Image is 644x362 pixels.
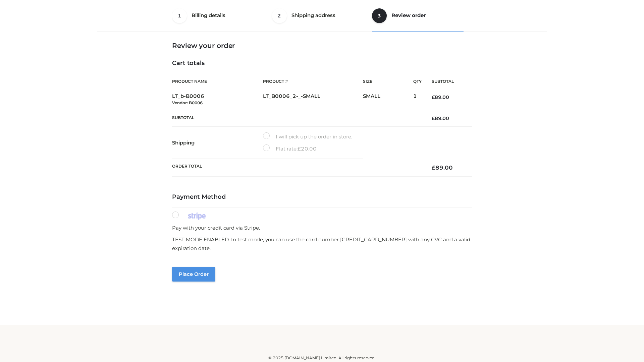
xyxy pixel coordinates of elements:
span: £ [432,94,435,100]
h3: Review your order [172,42,472,50]
td: LT_b-B0006 [172,89,263,110]
span: £ [298,145,301,152]
td: 1 [413,89,422,110]
th: Shipping [172,127,263,159]
h4: Cart totals [172,60,472,67]
bdi: 89.00 [432,164,453,171]
td: SMALL [363,89,413,110]
label: I will pick up the order in store. [263,132,352,141]
bdi: 20.00 [298,145,317,152]
bdi: 89.00 [432,94,449,100]
span: £ [432,164,435,171]
th: Qty [413,74,422,89]
td: LT_B0006_2-_-SMALL [263,89,363,110]
bdi: 89.00 [432,115,449,121]
th: Size [363,74,410,89]
th: Subtotal [422,74,472,89]
th: Product Name [172,74,263,89]
div: © 2025 [DOMAIN_NAME] Limited. All rights reserved. [100,355,544,361]
label: Flat rate: [263,144,317,153]
th: Product # [263,74,363,89]
p: TEST MODE ENABLED. In test mode, you can use the card number [CREDIT_CARD_NUMBER] with any CVC an... [172,235,472,252]
th: Subtotal [172,110,422,126]
button: Place order [172,267,215,282]
small: Vendor: B0006 [172,100,203,105]
th: Order Total [172,159,422,177]
span: £ [432,115,435,121]
h4: Payment Method [172,193,472,201]
p: Pay with your credit card via Stripe. [172,224,472,232]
